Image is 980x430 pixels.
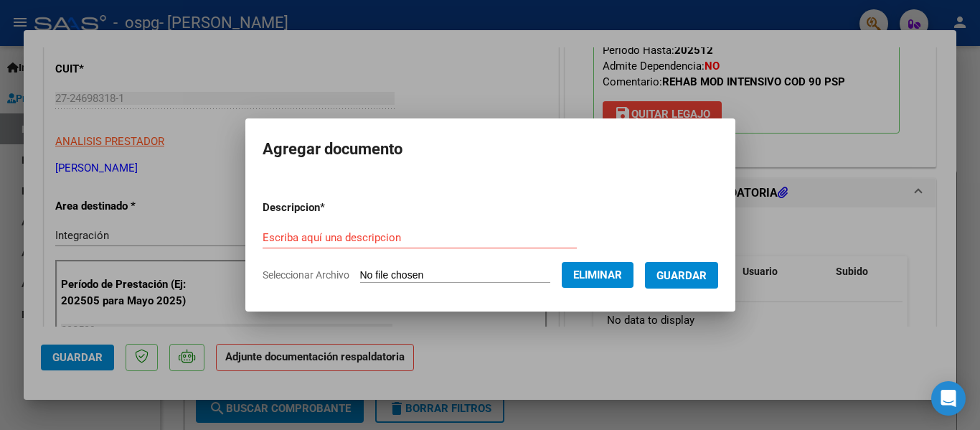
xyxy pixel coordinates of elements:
button: Guardar [645,262,718,289]
div: Open Intercom Messenger [931,381,966,416]
h2: Agregar documento [263,136,718,163]
span: Eliminar [573,268,622,281]
button: Eliminar [562,262,633,288]
span: Seleccionar Archivo [263,269,349,281]
span: Guardar [656,269,707,282]
p: Descripcion [263,200,400,216]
